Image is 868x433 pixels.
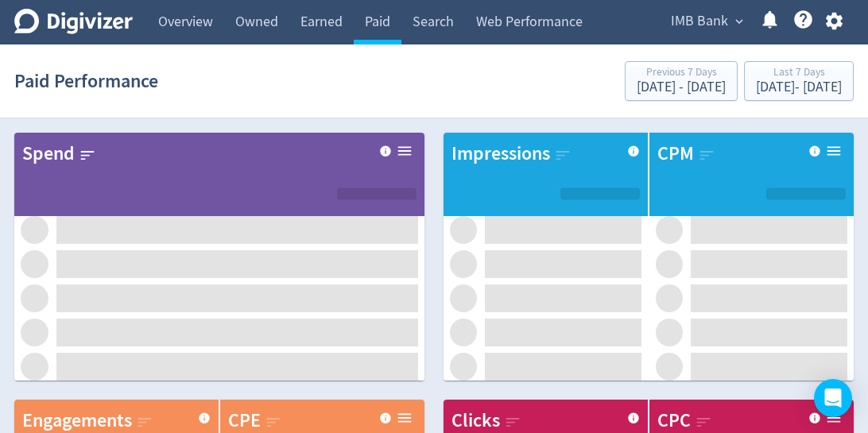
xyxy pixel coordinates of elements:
[665,9,747,34] button: IMB Bank
[14,56,158,106] h1: Paid Performance
[744,61,854,101] button: Last 7 Days[DATE]- [DATE]
[756,67,842,80] div: Last 7 Days
[756,80,842,95] div: [DATE] - [DATE]
[22,141,75,168] div: Spend
[637,67,726,80] div: Previous 7 Days
[657,141,694,168] div: CPM
[637,80,726,95] div: [DATE] - [DATE]
[814,379,852,417] div: Open Intercom Messenger
[671,9,728,34] span: IMB Bank
[732,14,746,29] span: expand_more
[451,141,550,168] div: Impressions
[625,61,738,101] button: Previous 7 Days[DATE] - [DATE]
